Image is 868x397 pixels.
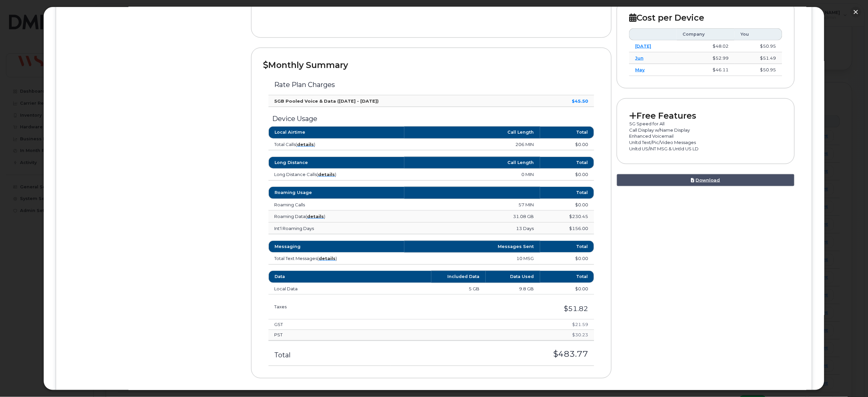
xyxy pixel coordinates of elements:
[629,139,782,146] p: Unltd Text/Pic/Video Messages
[540,241,594,253] th: Total
[404,223,540,235] td: 13 Days
[404,241,540,253] th: Messages Sent
[486,283,540,295] td: 9.8 GB
[297,142,314,147] a: details
[269,241,404,253] th: Messaging
[397,305,588,313] h3: $51.82
[540,187,594,199] th: Total
[540,199,594,211] td: $0.00
[486,271,540,283] th: Data Used
[404,253,540,265] td: 10 MSG
[540,139,594,151] td: $0.00
[540,253,594,265] td: $0.00
[629,146,782,152] p: Unltd US/INT MSG & Untld US LD
[275,322,401,327] h4: GST
[269,271,431,283] th: Data
[540,169,594,181] td: $0.00
[404,211,540,223] td: 31.08 GB
[307,214,324,219] a: details
[317,172,337,177] span: ( )
[318,256,337,261] span: ( )
[617,174,794,186] a: Download
[413,333,588,337] h4: $30.23
[431,283,486,295] td: 5 GB
[275,305,385,309] h3: Taxes
[404,139,540,151] td: 206 MIN
[404,126,540,138] th: Call Length
[269,187,404,199] th: Roaming Usage
[629,127,782,133] p: Call Display w/Name Display
[540,283,594,295] td: $0.00
[629,121,782,127] p: 5G Speed for All
[431,271,486,283] th: Included Data
[275,333,401,337] h4: PST
[413,322,588,327] h4: $21.59
[318,172,335,177] a: details
[540,223,594,235] td: $156.00
[269,157,404,169] th: Long Distance
[540,211,594,223] td: $230.45
[397,350,588,359] h3: $483.77
[269,211,404,223] td: Roaming Data
[269,283,431,295] td: Local Data
[404,169,540,181] td: 0 MIN
[306,214,326,219] span: ( )
[404,157,540,169] th: Call Length
[540,126,594,138] th: Total
[269,126,404,138] th: Local Airtime
[540,271,594,283] th: Total
[404,199,540,211] td: 57 MIN
[629,111,782,121] h2: Free Features
[296,142,316,147] span: ( )
[269,169,404,181] td: Long Distance Calls
[269,223,404,235] td: Int'l Roaming Days
[629,133,782,139] p: Enhanced Voicemail
[269,139,404,151] td: Total Calls
[275,352,385,359] h3: Total
[269,199,404,211] td: Roaming Calls
[269,115,594,122] h3: Device Usage
[269,253,404,265] td: Total Text Messages
[540,157,594,169] th: Total
[319,256,336,261] a: details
